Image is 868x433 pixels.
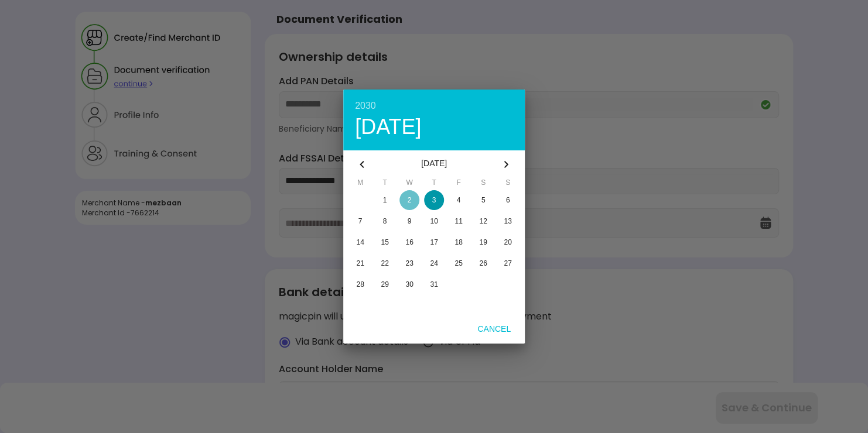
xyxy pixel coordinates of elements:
[373,232,397,252] button: 15
[408,196,412,204] span: 2
[355,101,513,111] div: 2030
[373,211,397,231] button: 8
[348,253,373,273] button: 21
[381,259,388,267] span: 22
[373,178,397,190] span: T
[373,190,397,210] button: 1
[504,238,511,246] span: 20
[422,190,446,210] button: 3
[373,253,397,273] button: 22
[405,238,413,246] span: 16
[479,259,487,267] span: 26
[397,232,422,252] button: 16
[356,238,364,246] span: 14
[430,259,438,267] span: 24
[348,232,373,252] button: 14
[479,238,487,246] span: 19
[408,217,412,225] span: 9
[446,211,471,231] button: 11
[397,178,422,190] span: W
[422,211,446,231] button: 10
[457,196,461,204] span: 4
[479,217,487,225] span: 12
[373,274,397,294] button: 29
[468,318,520,339] button: Cancel
[348,211,373,231] button: 7
[422,253,446,273] button: 24
[405,280,413,288] span: 30
[506,196,510,204] span: 6
[422,232,446,252] button: 17
[446,232,471,252] button: 18
[356,259,364,267] span: 21
[471,211,495,231] button: 12
[397,274,422,294] button: 30
[495,190,520,210] button: 6
[471,232,495,252] button: 19
[397,190,422,210] button: 2
[454,238,462,246] span: 18
[358,217,363,225] span: 7
[504,259,511,267] span: 27
[422,178,446,190] span: T
[383,217,387,225] span: 8
[381,238,388,246] span: 15
[376,150,492,178] div: [DATE]
[471,178,495,190] span: S
[356,280,364,288] span: 28
[430,280,438,288] span: 31
[430,217,438,225] span: 10
[397,253,422,273] button: 23
[405,259,413,267] span: 23
[432,196,436,204] span: 3
[454,217,462,225] span: 11
[397,211,422,231] button: 9
[422,274,446,294] button: 31
[495,253,520,273] button: 27
[430,238,438,246] span: 17
[495,232,520,252] button: 20
[471,253,495,273] button: 26
[495,178,520,190] span: S
[468,324,520,334] span: Cancel
[481,196,486,204] span: 5
[504,217,511,225] span: 13
[355,116,513,138] div: [DATE]
[348,274,373,294] button: 28
[495,211,520,231] button: 13
[381,280,388,288] span: 29
[348,178,373,190] span: M
[471,190,495,210] button: 5
[446,190,471,210] button: 4
[446,178,471,190] span: F
[446,253,471,273] button: 25
[454,259,462,267] span: 25
[383,196,387,204] span: 1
